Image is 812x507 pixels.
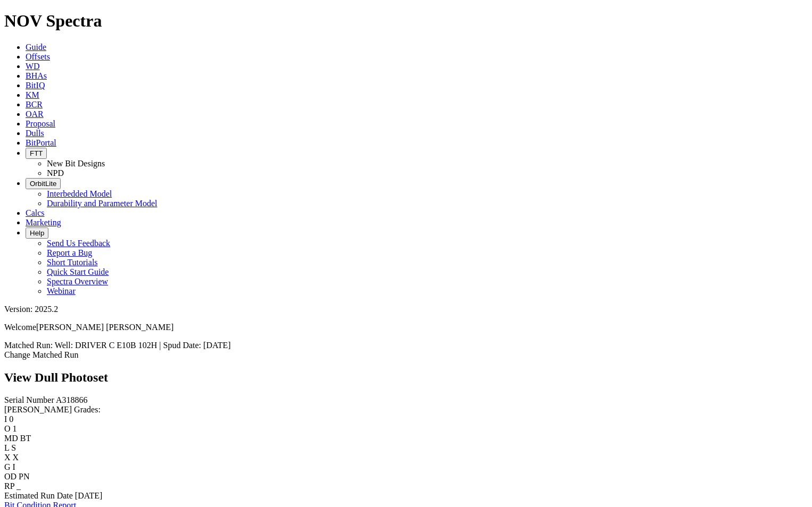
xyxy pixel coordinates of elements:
div: Version: 2025.2 [4,305,808,314]
span: I [13,462,15,471]
span: Well: DRIVER C E10B 102H | Spud Date: [DATE] [55,341,231,350]
a: Webinar [47,286,76,295]
a: BitIQ [26,81,45,90]
label: Estimated Run Date [4,491,73,500]
a: Report a Bug [47,248,92,257]
a: Offsets [26,52,50,61]
span: S [11,443,16,452]
a: BCR [26,100,43,109]
a: New Bit Designs [47,159,105,168]
span: [DATE] [75,491,103,500]
span: _ [16,481,21,491]
a: Quick Start Guide [47,267,109,276]
label: O [4,424,11,433]
button: FTT [26,148,47,159]
span: BT [20,434,31,443]
h2: View Dull Photoset [4,370,808,385]
a: OAR [26,109,44,119]
span: Help [30,229,44,237]
label: X [4,453,11,462]
label: Serial Number [4,395,54,404]
label: L [4,443,9,452]
label: OD [4,472,16,481]
button: OrbitLite [26,178,61,189]
span: A318866 [56,395,88,404]
span: 1 [13,424,17,433]
a: Change Matched Run [4,350,79,359]
button: Help [26,227,48,239]
a: Send Us Feedback [47,239,110,248]
div: [PERSON_NAME] Grades: [4,405,808,415]
a: Interbedded Model [47,189,112,198]
a: BitPortal [26,138,56,147]
a: Durability and Parameter Model [47,199,158,208]
span: [PERSON_NAME] [PERSON_NAME] [36,323,173,332]
a: Spectra Overview [47,277,108,286]
a: Marketing [26,218,61,227]
span: PN [19,472,29,481]
a: Proposal [26,119,55,128]
label: G [4,462,11,471]
span: Matched Run: [4,341,53,350]
a: Short Tutorials [47,258,98,267]
span: OrbitLite [30,180,56,188]
a: Guide [26,43,46,52]
label: I [4,415,7,424]
label: MD [4,434,18,443]
span: 0 [9,415,13,424]
span: X [13,453,19,462]
label: RP [4,481,14,491]
a: Calcs [26,208,45,217]
a: WD [26,62,40,71]
p: Welcome [4,323,808,332]
span: FTT [30,149,43,157]
a: Dulls [26,129,44,138]
a: KM [26,90,39,99]
h1: NOV Spectra [4,11,808,31]
a: NPD [47,168,64,178]
a: BHAs [26,71,47,80]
